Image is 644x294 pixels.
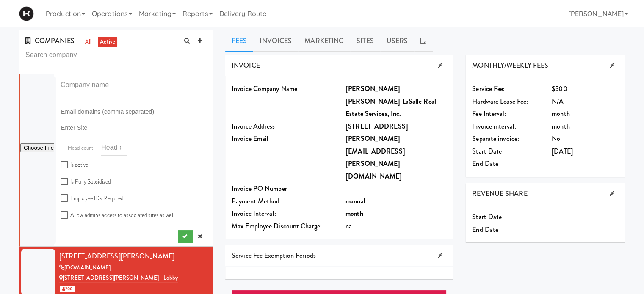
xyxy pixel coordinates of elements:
span: Payment Method [232,196,279,206]
span: Hardware Lease Fee: [472,96,528,106]
span: INVOICE [232,60,260,70]
a: all [83,37,94,47]
input: Allow admins access to associated sites as well [61,212,70,219]
b: month [345,209,363,218]
input: Is active [61,162,70,168]
label: Is active [61,160,88,170]
div: [DOMAIN_NAME] [59,263,206,273]
span: Invoice Company Name [232,84,297,93]
span: End Date [472,159,498,168]
label: Allow admins access to associated sites as well [61,210,174,221]
span: REVENUE SHARE [472,189,527,198]
span: Head count: [61,140,101,156]
a: Marketing [298,30,350,52]
b: [STREET_ADDRESS] [345,121,408,131]
a: active [98,37,117,47]
span: Invoice Email [232,134,268,143]
b: manual [345,196,365,206]
span: Fee Interval: [472,109,506,118]
input: Enter Site [61,122,88,133]
a: Invoices [253,30,298,52]
input: Search company [25,47,206,63]
span: Invoice Interval: [232,209,276,218]
b: [PERSON_NAME][EMAIL_ADDRESS][PERSON_NAME][DOMAIN_NAME] [345,134,405,181]
span: Invoice PO Number [232,184,287,193]
span: Invoice Address [232,121,275,131]
span: month [552,121,570,131]
span: Start Date [472,146,502,156]
span: Start Date [472,212,502,222]
a: Users [380,30,415,52]
input: Head count [101,140,127,156]
b: [PERSON_NAME] [PERSON_NAME] LaSalle Real Estate Services, Inc. [345,84,436,118]
label: Is Fully Subsidized [61,177,111,187]
span: Service Fee: [472,84,505,93]
span: month [552,109,570,118]
input: Is Fully Subsidized [61,179,70,185]
span: MONTHLY/WEEKLY FEES [472,60,548,70]
input: Company name [61,77,206,93]
span: $500 [552,84,567,93]
span: Invoice interval: [472,121,516,131]
img: Micromart [19,6,34,21]
div: [STREET_ADDRESS][PERSON_NAME] [59,250,206,263]
div: No [552,132,619,145]
a: Fees [225,30,253,52]
label: Employee ID's Required [61,193,123,204]
span: N/A [552,96,564,106]
input: Employee ID's Required [61,195,70,202]
span: 200 [60,286,75,292]
span: [DATE] [552,146,573,156]
span: Service Fee Exemption Periods [232,250,316,260]
input: Email domains (comma separated) [61,106,155,117]
span: Separate invoice: [472,134,519,143]
span: Max Employee Discount Charge: [232,221,322,231]
div: na [345,220,447,233]
a: Sites [350,30,380,52]
span: COMPANIES [25,36,75,46]
span: End Date [472,225,498,234]
a: [STREET_ADDRESS][PERSON_NAME] - Lobby [59,274,178,282]
li: Head count: Is active Is Fully Subsidized Employee ID's Required Allow admins access to associate... [19,74,213,247]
